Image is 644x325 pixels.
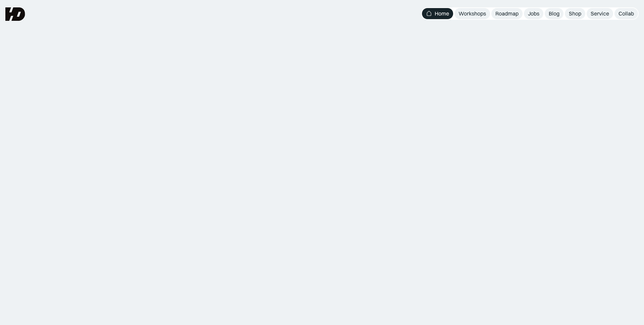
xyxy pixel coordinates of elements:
[459,10,486,17] div: Workshops
[435,10,449,17] div: Home
[549,10,559,17] div: Blog
[491,8,523,19] a: Roadmap
[619,10,634,17] div: Collab
[569,10,581,17] div: Shop
[545,8,563,19] a: Blog
[495,10,519,17] div: Roadmap
[614,8,638,19] a: Collab
[422,8,453,19] a: Home
[587,8,613,19] a: Service
[524,8,543,19] a: Jobs
[528,10,539,17] div: Jobs
[454,8,490,19] a: Workshops
[565,8,585,19] a: Shop
[591,10,609,17] div: Service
